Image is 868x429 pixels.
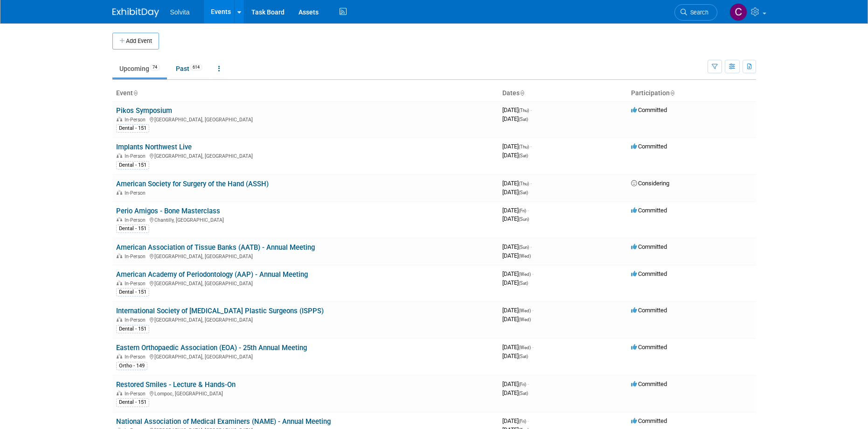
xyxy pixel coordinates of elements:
[117,317,122,322] img: In-Person Event
[519,281,528,286] span: (Sat)
[519,190,528,195] span: (Sat)
[519,354,528,359] span: (Sat)
[112,85,499,101] th: Event
[190,64,202,71] span: 614
[519,345,531,350] span: (Wed)
[116,344,307,352] a: Eastern Orthopaedic Association (EOA) - 25th Annual Meeting
[502,207,529,214] span: [DATE]
[519,272,531,277] span: (Wed)
[674,4,717,21] a: Search
[116,325,149,333] div: Dental - 151
[125,190,148,196] span: In-Person
[112,8,159,17] img: ExhibitDay
[125,391,148,397] span: In-Person
[112,60,167,77] a: Upcoming74
[117,281,122,285] img: In-Person Event
[519,419,526,424] span: (Fri)
[169,60,209,77] a: Past614
[116,398,149,407] div: Dental - 151
[631,143,667,150] span: Committed
[519,108,529,113] span: (Thu)
[528,207,529,214] span: -
[631,344,667,351] span: Committed
[519,181,529,186] span: (Thu)
[116,207,220,215] a: Perio Amigos - Bone Masterclass
[519,245,529,250] span: (Sun)
[125,153,148,159] span: In-Person
[112,33,159,49] button: Add Event
[502,106,532,113] span: [DATE]
[519,208,526,213] span: (Fri)
[502,352,528,359] span: [DATE]
[117,391,122,395] img: In-Person Event
[631,380,667,387] span: Committed
[519,117,528,122] span: (Sat)
[116,380,236,389] a: Restored Smiles - Lecture & Hands-On
[117,217,122,222] img: In-Person Event
[519,144,529,149] span: (Thu)
[631,207,667,214] span: Committed
[502,152,528,159] span: [DATE]
[117,153,122,158] img: In-Person Event
[117,117,122,121] img: In-Person Event
[117,354,122,359] img: In-Person Event
[170,8,190,16] span: Solvita
[116,180,269,188] a: American Society for Surgery of the Hand (ASSH)
[116,216,495,223] div: Chantilly, [GEOGRAPHIC_DATA]
[116,161,149,169] div: Dental - 151
[125,117,148,123] span: In-Person
[125,217,148,223] span: In-Person
[116,389,495,397] div: Lompoc, [GEOGRAPHIC_DATA]
[502,270,534,277] span: [DATE]
[631,307,667,314] span: Committed
[116,362,147,370] div: Ortho - 149
[530,243,532,250] span: -
[116,106,172,115] a: Pikos Symposium
[519,217,529,222] span: (Sun)
[631,106,667,113] span: Committed
[532,307,534,314] span: -
[116,143,192,151] a: Implants Northwest Live
[519,253,531,259] span: (Wed)
[502,316,531,323] span: [DATE]
[687,9,708,16] span: Search
[117,253,122,258] img: In-Person Event
[502,243,532,250] span: [DATE]
[670,89,674,97] a: Sort by Participation Type
[125,253,148,260] span: In-Person
[502,417,529,424] span: [DATE]
[116,279,495,287] div: [GEOGRAPHIC_DATA], [GEOGRAPHIC_DATA]
[125,317,148,323] span: In-Person
[502,115,528,122] span: [DATE]
[532,270,534,277] span: -
[502,279,528,286] span: [DATE]
[116,307,324,315] a: International Society of [MEDICAL_DATA] Plastic Surgeons (ISPPS)
[502,389,528,396] span: [DATE]
[499,85,627,101] th: Dates
[631,417,667,424] span: Committed
[502,180,532,187] span: [DATE]
[117,190,122,195] img: In-Person Event
[528,380,529,387] span: -
[631,243,667,250] span: Committed
[116,352,495,360] div: [GEOGRAPHIC_DATA], [GEOGRAPHIC_DATA]
[125,281,148,287] span: In-Person
[519,153,528,158] span: (Sat)
[631,270,667,277] span: Committed
[631,180,669,187] span: Considering
[116,225,149,233] div: Dental - 151
[519,308,531,313] span: (Wed)
[502,143,532,150] span: [DATE]
[116,115,495,123] div: [GEOGRAPHIC_DATA], [GEOGRAPHIC_DATA]
[133,89,138,97] a: Sort by Event Name
[502,189,528,196] span: [DATE]
[502,215,529,222] span: [DATE]
[528,417,529,424] span: -
[150,64,160,71] span: 74
[519,382,526,387] span: (Fri)
[116,316,495,323] div: [GEOGRAPHIC_DATA], [GEOGRAPHIC_DATA]
[627,85,756,101] th: Participation
[530,143,532,150] span: -
[116,252,495,260] div: [GEOGRAPHIC_DATA], [GEOGRAPHIC_DATA]
[519,317,531,322] span: (Wed)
